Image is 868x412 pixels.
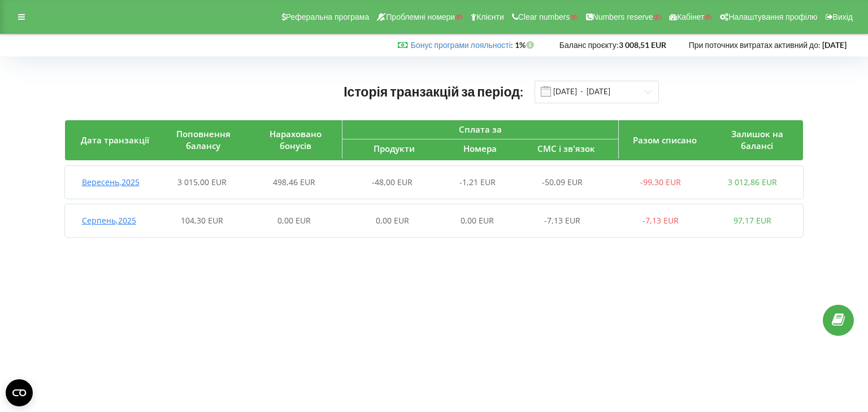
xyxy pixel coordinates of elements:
span: -48,00 EUR [372,177,413,187]
strong: [DATE] [822,40,847,50]
span: Номера [463,143,497,154]
span: -50,09 EUR [542,177,583,187]
strong: 1% [515,40,537,50]
span: 498,46 EUR [273,177,315,187]
span: Нараховано бонусів [270,128,322,151]
span: -99,30 EUR [640,177,681,187]
span: Сплата за [459,124,502,135]
strong: 3 008,51 EUR [619,40,666,50]
span: Вересень , 2025 [82,177,140,187]
button: Open CMP widget [6,379,33,406]
span: Вихід [833,12,853,21]
span: Clear numbers [518,12,570,21]
span: : [411,40,513,50]
span: 0,00 EUR [461,215,494,226]
span: 3 015,00 EUR [177,177,227,187]
span: Історія транзакцій за період: [344,84,523,99]
span: Проблемні номери [386,12,455,21]
a: Бонус програми лояльності [411,40,511,50]
span: Дата транзакції [81,134,149,146]
span: СМС і зв'язок [537,143,595,154]
span: 104,30 EUR [181,215,223,226]
span: При поточних витратах активний до: [689,40,821,50]
span: Клієнти [476,12,504,21]
span: Кабінет [677,12,705,21]
span: 0,00 EUR [376,215,409,226]
span: 3 012,86 EUR [728,177,777,187]
span: Налаштування профілю [728,12,817,21]
span: 0,00 EUR [277,215,311,226]
span: Серпень , 2025 [82,215,136,226]
span: 97,17 EUR [734,215,771,226]
span: -7,13 EUR [643,215,679,226]
span: Numbers reserve [593,12,653,21]
span: Разом списано [633,134,697,146]
span: -7,13 EUR [544,215,580,226]
span: -1,21 EUR [459,177,496,187]
span: Продукти [374,143,415,154]
span: Залишок на балансі [731,128,783,151]
span: Реферальна програма [286,12,370,21]
span: Баланс проєкту: [559,40,619,50]
span: Поповнення балансу [176,128,231,151]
